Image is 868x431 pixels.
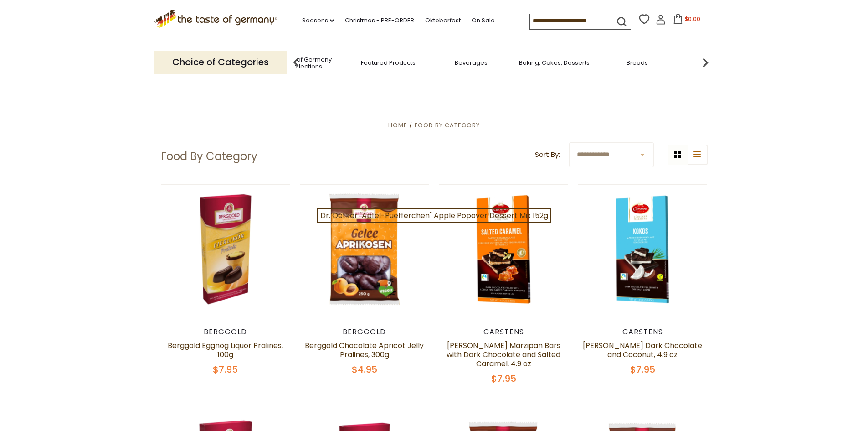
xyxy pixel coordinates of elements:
[352,363,377,376] span: $4.95
[535,149,560,161] label: Sort By:
[447,340,560,369] a: [PERSON_NAME] Marzipan Bars with Dark Chocolate and Salted Caramel, 4.9 oz
[583,340,702,360] a: [PERSON_NAME] Dark Chocolate and Coconut, 4.9 oz
[627,59,648,66] a: Breads
[305,340,424,360] a: Berggold Chocolate Apricot Jelly Pralines, 300g
[287,53,305,72] img: previous arrow
[161,185,290,314] img: Berggold Eggnog Liquor Pralines, 100g
[491,372,516,385] span: $7.95
[439,327,569,337] div: Carstens
[161,327,291,337] div: Berggold
[472,16,495,26] a: On Sale
[361,59,416,66] a: Featured Products
[519,59,590,66] a: Baking, Cakes, Desserts
[455,59,488,66] a: Beverages
[578,185,707,314] img: Carstens Luebecker Dark Chocolate and Coconut, 4.9 oz
[696,53,714,72] img: next arrow
[300,185,429,314] img: Berggold Chocolate Apricot Jelly Pralines, 300g
[300,327,430,337] div: Berggold
[161,150,257,163] h1: Food By Category
[154,51,287,73] p: Choice of Categories
[302,16,334,26] a: Seasons
[685,15,700,23] span: $0.00
[213,363,238,376] span: $7.95
[317,208,551,223] a: Dr. Oetker "Apfel-Puefferchen" Apple Popover Dessert Mix 152g
[630,363,655,376] span: $7.95
[269,56,342,70] a: Taste of Germany Collections
[168,340,283,360] a: Berggold Eggnog Liquor Pralines, 100g
[425,16,461,26] a: Oktoberfest
[415,121,480,130] a: Food By Category
[439,185,568,314] img: Carstens Luebecker Marzipan Bars with Dark Chocolate and Salted Caramel, 4.9 oz
[578,327,708,337] div: Carstens
[345,16,414,26] a: Christmas - PRE-ORDER
[668,14,706,27] button: $0.00
[388,121,407,130] a: Home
